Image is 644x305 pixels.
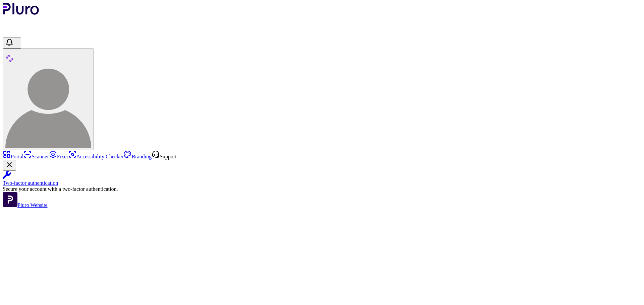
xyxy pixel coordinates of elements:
[3,150,641,208] aside: Sidebar menu
[3,186,641,192] div: Secure your account with a two-factor authentication.
[3,154,23,159] a: Portal
[3,49,94,150] button: Leos Interactive
[23,154,49,159] a: Scanner
[49,154,68,159] a: Fixer
[152,154,177,159] a: Open Support screen
[123,154,152,159] a: Branding
[3,171,641,186] a: Two-factor authentication
[3,180,641,186] div: Two-factor authentication
[3,37,21,49] button: Open notifications, you have 24 new notifications
[5,63,91,148] img: Leos Interactive
[3,160,16,171] button: Close Two-factor authentication notification
[3,202,48,208] a: Open Pluro Website
[3,10,39,16] a: Logo
[68,154,124,159] a: Accessibility Checker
